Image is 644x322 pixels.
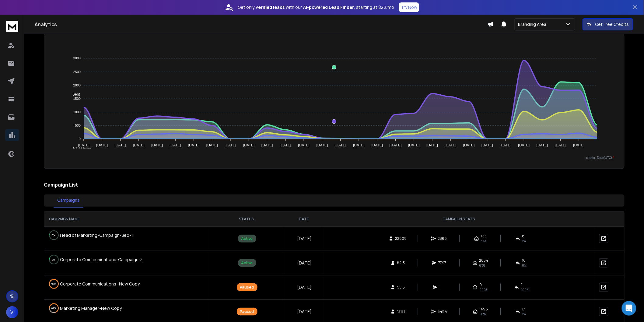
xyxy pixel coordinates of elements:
span: 22809 [395,236,407,241]
p: x-axis : Date(UTC) [54,156,614,160]
span: 100 % [521,287,529,292]
span: 2054 [479,258,488,263]
tspan: [DATE] [445,143,457,147]
img: logo [6,21,18,32]
tspan: [DATE] [96,143,108,147]
tspan: [DATE] [115,143,126,147]
tspan: 500 [75,124,81,128]
tspan: [DATE] [261,143,273,147]
span: 0 % [522,263,527,268]
strong: AI-powered Lead Finder, [303,4,355,10]
span: 16 [522,258,526,263]
span: 900 % [479,287,488,292]
button: Campaigns [54,194,83,208]
span: 1498 [480,307,488,312]
tspan: 1500 [73,97,81,100]
span: 1 [439,285,446,290]
tspan: [DATE] [188,143,200,147]
span: 9 [479,282,482,287]
p: 99 % [52,281,56,287]
tspan: [DATE] [298,143,310,147]
span: 17 [522,307,525,312]
tspan: [DATE] [78,143,89,147]
span: 2366 [438,236,447,241]
tspan: 1000 [73,110,81,114]
div: Active [238,259,256,267]
button: V [6,306,18,318]
p: Get only with our starting at $22/mo [238,4,394,10]
div: Active [238,235,256,243]
td: Marketing Manager-New Copy [44,300,142,317]
div: Paused [237,308,257,316]
p: 6 % [52,257,56,263]
button: Get Free Credits [583,18,633,30]
p: 3 % [52,232,56,238]
span: 1 % [522,239,526,243]
tspan: [DATE] [555,143,566,147]
tspan: [DATE] [390,143,402,147]
span: 7797 [439,261,446,265]
h1: Analytics [35,21,488,28]
span: 8213 [397,261,405,265]
tspan: 3000 [73,57,81,60]
td: [DATE] [284,275,323,299]
p: Try Now [401,4,417,10]
tspan: [DATE] [500,143,512,147]
tspan: [DATE] [206,143,218,147]
tspan: [DATE] [170,143,181,147]
span: 5515 [397,285,405,290]
span: 13171 [397,309,405,314]
span: Sent [68,92,80,96]
tspan: [DATE] [372,143,383,147]
td: [DATE] [284,226,323,251]
th: STATUS [208,212,285,226]
div: Open Intercom Messenger [622,301,636,316]
td: Corporate Communications -New Copy [44,275,142,292]
button: Try Now [399,2,419,12]
div: Paused [237,283,257,291]
tspan: [DATE] [427,143,438,147]
th: DATE [284,212,323,226]
strong: verified leads [256,4,285,10]
tspan: 2500 [73,70,81,74]
span: 1 % [522,312,526,317]
tspan: [DATE] [463,143,475,147]
tspan: [DATE] [573,143,585,147]
tspan: [DATE] [317,143,328,147]
tspan: [DATE] [537,143,548,147]
tspan: [DATE] [481,143,493,147]
tspan: [DATE] [518,143,530,147]
th: CAMPAIGN NAME [44,212,208,226]
span: 61 % [479,263,485,268]
tspan: [DATE] [225,143,236,147]
p: 69 % [52,305,56,311]
tspan: [DATE] [353,143,365,147]
p: Get Free Credits [595,21,629,27]
tspan: [DATE] [335,143,346,147]
span: 47 % [481,239,487,243]
tspan: [DATE] [133,143,145,147]
span: 8 [522,234,525,239]
p: Branding Area [518,21,549,27]
span: 755 [481,234,487,239]
tspan: [DATE] [408,143,420,147]
span: 50 % [480,312,486,317]
h2: Campaign List [44,181,625,188]
td: Corporate Communications-Campaign-Sep-1 [44,251,142,268]
tspan: [DATE] [151,143,163,147]
span: 1 [521,282,523,287]
tspan: 0 [79,137,81,141]
td: [DATE] [284,251,323,275]
th: CAMPAIGN STATS [324,212,595,226]
td: Head of Marketing-Campaign-Sep-1 [44,227,142,244]
span: 5484 [438,309,447,314]
tspan: [DATE] [243,143,255,147]
tspan: [DATE] [280,143,291,147]
span: Total Opens [68,146,92,151]
tspan: 2000 [73,83,81,87]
